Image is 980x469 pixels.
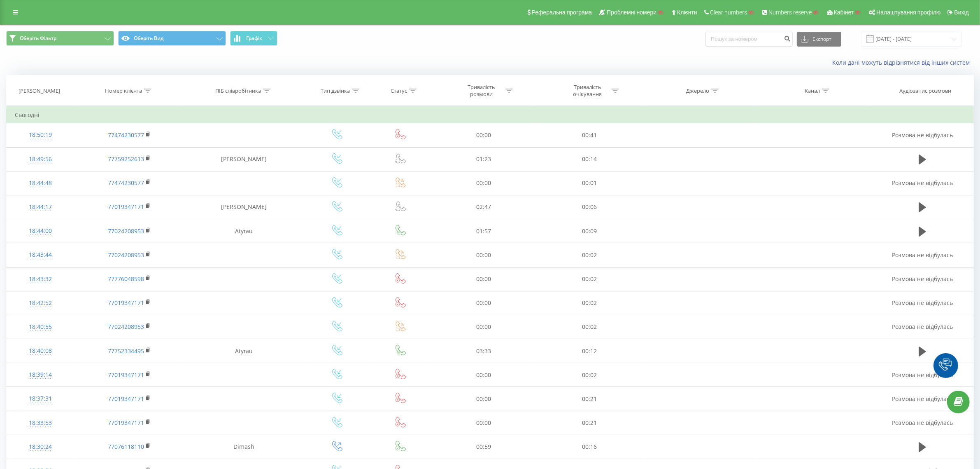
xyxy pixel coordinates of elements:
td: [PERSON_NAME] [184,195,303,219]
div: Номер клієнта [105,87,142,94]
div: Тривалість розмови [459,84,503,98]
div: 18:43:44 [15,247,66,263]
div: 18:44:48 [15,175,66,191]
div: [PERSON_NAME] [19,87,60,94]
td: 00:21 [537,387,643,411]
td: 00:21 [537,411,643,435]
td: 00:00 [431,315,537,339]
td: 00:02 [537,315,643,339]
a: 77019347171 [108,395,144,403]
a: 77024208953 [108,251,144,259]
div: 18:50:19 [15,127,66,143]
td: 00:41 [537,123,643,147]
span: Реферальна програма [532,9,592,16]
span: Розмова не відбулась [892,371,953,379]
div: Тип дзвінка [321,87,350,94]
td: 00:00 [431,291,537,315]
a: 77024208953 [108,227,144,235]
td: 00:02 [537,291,643,315]
a: 77019347171 [108,371,144,379]
div: Джерело [686,87,709,94]
span: Розмова не відбулась [892,395,953,403]
div: Статус [391,87,407,94]
a: 77474230577 [108,179,144,187]
div: 18:40:55 [15,319,66,335]
a: 77752334495 [108,347,144,355]
a: 77024208953 [108,323,144,331]
div: Аудіозапис розмови [899,87,951,94]
td: 00:00 [431,363,537,387]
a: Коли дані можуть відрізнятися вiд інших систем [832,59,974,66]
span: Розмова не відбулась [892,275,953,283]
td: 00:00 [431,171,537,195]
td: Dimash [184,435,303,459]
td: 00:09 [537,219,643,243]
div: 18:44:00 [15,223,66,239]
td: 00:16 [537,435,643,459]
div: 18:40:08 [15,343,66,359]
span: Вихід [954,9,969,16]
td: 03:33 [431,339,537,363]
button: Оберіть Фільтр [6,31,114,46]
div: 18:43:32 [15,271,66,287]
td: 01:57 [431,219,537,243]
a: 77019347171 [108,299,144,307]
div: 18:33:53 [15,415,66,431]
td: 00:59 [431,435,537,459]
span: Кабінет [834,9,854,16]
td: 00:00 [431,411,537,435]
div: 18:30:24 [15,439,66,455]
td: 00:12 [537,339,643,363]
span: Оберіть Фільтр [20,35,56,42]
a: 77776048598 [108,275,144,283]
td: Atyrau [184,219,303,243]
div: 18:42:52 [15,295,66,311]
span: Clear numbers [710,9,747,16]
td: 00:02 [537,243,643,267]
div: 18:39:14 [15,367,66,383]
a: 77474230577 [108,131,144,139]
td: 00:00 [431,243,537,267]
div: 18:37:31 [15,391,66,407]
span: Графік [246,35,262,41]
td: Atyrau [184,339,303,363]
td: 00:00 [431,387,537,411]
div: Тривалість очікування [566,84,610,98]
a: 77019347171 [108,203,144,211]
td: 00:02 [537,267,643,291]
div: ПІБ співробітника [215,87,261,94]
button: Експорт [797,32,841,47]
button: Графік [230,31,277,46]
input: Пошук за номером [705,32,793,47]
span: Розмова не відбулась [892,179,953,187]
div: 18:49:56 [15,151,66,167]
div: Канал [805,87,820,94]
td: 00:02 [537,363,643,387]
span: Розмова не відбулась [892,419,953,427]
td: 00:00 [431,123,537,147]
td: 01:23 [431,147,537,171]
a: 77759252613 [108,155,144,163]
td: Сьогодні [7,107,974,123]
td: [PERSON_NAME] [184,147,303,171]
span: Розмова не відбулась [892,323,953,331]
td: 00:00 [431,267,537,291]
div: 18:44:17 [15,199,66,215]
td: 00:06 [537,195,643,219]
td: 00:14 [537,147,643,171]
span: Numbers reserve [768,9,812,16]
a: 77076118110 [108,443,144,450]
span: Проблемні номери [607,9,656,16]
span: Розмова не відбулась [892,251,953,259]
span: Налаштування профілю [876,9,940,16]
button: Оберіть Вид [118,31,226,46]
td: 00:01 [537,171,643,195]
span: Клієнти [677,9,697,16]
span: Розмова не відбулась [892,299,953,307]
a: 77019347171 [108,419,144,427]
td: 02:47 [431,195,537,219]
span: Розмова не відбулась [892,131,953,139]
